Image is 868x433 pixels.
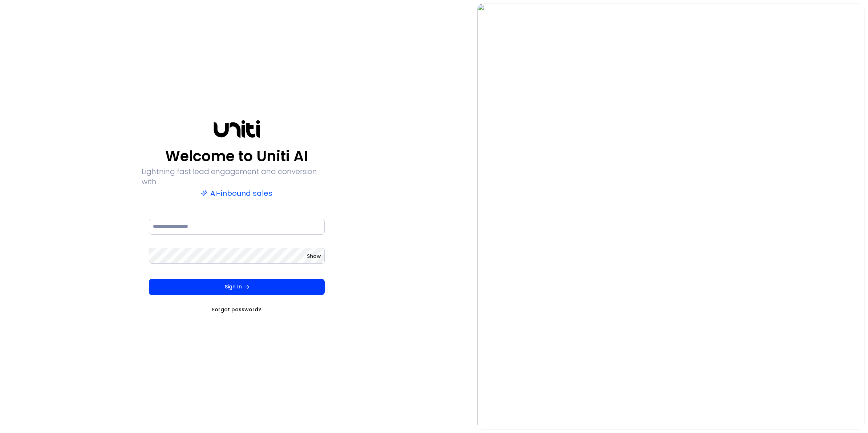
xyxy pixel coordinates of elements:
[212,306,261,313] a: Forgot password?
[201,188,272,198] p: AI-inbound sales
[142,166,332,187] p: Lightning fast lead engagement and conversion with
[165,147,308,165] p: Welcome to Uniti AI
[149,279,325,295] button: Sign In
[477,4,865,429] img: auth-hero.png
[307,252,321,260] button: Show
